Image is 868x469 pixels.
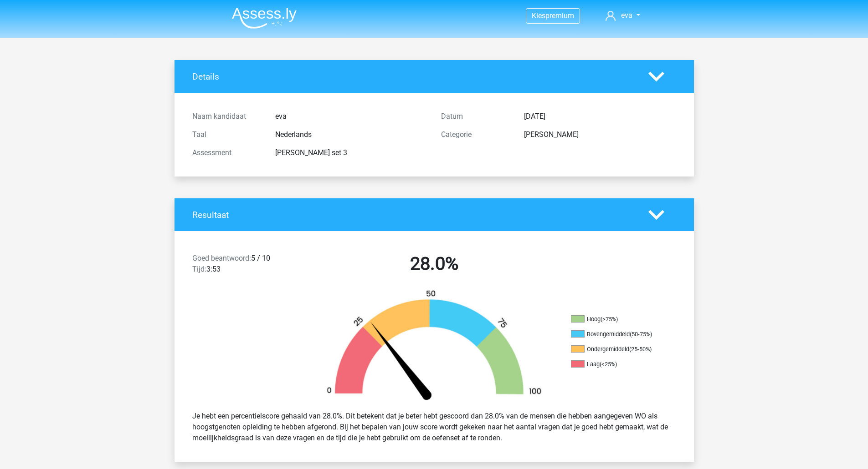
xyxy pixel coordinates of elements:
[317,253,552,275] h2: 28.0%
[532,11,545,20] span: Kies
[571,330,662,338] li: Bovengemiddeld
[311,289,557,403] img: 28.7d4f644ce88e.png
[268,129,434,140] div: Nederlands
[185,111,268,122] div: Naam kandidaat
[268,147,434,158] div: [PERSON_NAME] set 3
[434,129,517,140] div: Categorie
[192,265,206,273] span: Tijd:
[232,7,297,29] img: Assessly
[621,11,632,20] span: eva
[571,315,662,323] li: Hoog
[185,147,268,158] div: Assessment
[192,210,635,220] h4: Resultaat
[192,71,635,82] h4: Details
[571,360,662,368] li: Laag
[526,10,580,22] a: Kiespremium
[545,11,574,20] span: premium
[185,253,310,278] div: 5 / 10 3:53
[434,111,517,122] div: Datum
[192,254,251,262] span: Goed beantwoord:
[601,316,618,323] div: (>75%)
[517,129,683,140] div: [PERSON_NAME]
[185,407,683,447] div: Je hebt een percentielscore gehaald van 28.0%. Dit betekent dat je beter hebt gescoord dan 28.0% ...
[629,346,652,353] div: (25-50%)
[571,345,662,353] li: Ondergemiddeld
[517,111,683,122] div: [DATE]
[600,361,617,368] div: (<25%)
[268,111,434,122] div: eva
[630,331,652,338] div: (50-75%)
[185,129,268,140] div: Taal
[602,10,643,21] a: eva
